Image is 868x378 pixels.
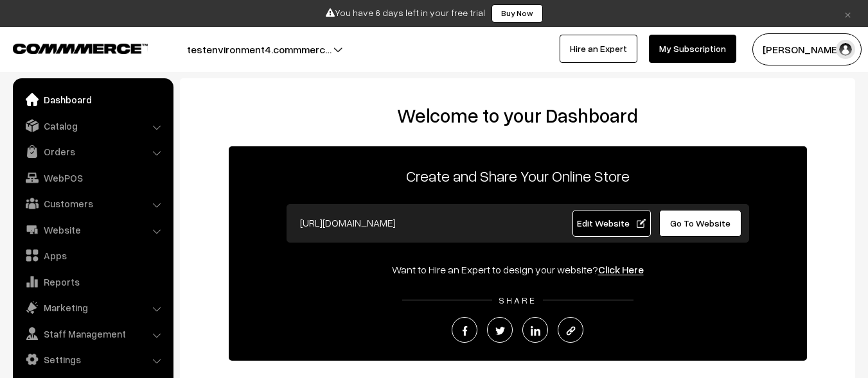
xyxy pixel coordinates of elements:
[492,4,543,22] a: Buy Now
[16,166,169,189] a: WebPOS
[572,210,651,237] a: Edit Website
[649,35,736,63] a: My Subscription
[142,33,376,65] button: testenvironment4.commmerc…
[16,88,169,111] a: Dashboard
[193,104,842,127] h2: Welcome to your Dashboard
[4,4,864,22] div: You have 6 days left in your free trial
[659,210,742,237] a: Go To Website
[577,218,646,228] span: Edit Website
[13,44,148,53] img: COMMMERCE
[16,192,169,215] a: Customers
[229,164,807,187] p: Create and Share Your Online Store
[229,262,807,277] div: Want to Hire an Expert to design your website?
[752,33,862,65] button: [PERSON_NAME]
[16,140,169,163] a: Orders
[16,322,169,345] a: Staff Management
[16,218,169,241] a: Website
[13,40,125,55] a: COMMMERCE
[560,35,637,63] a: Hire an Expert
[492,295,543,305] span: SHARE
[836,40,855,59] img: user
[670,218,731,228] span: Go To Website
[16,114,169,137] a: Catalog
[16,244,169,267] a: Apps
[598,263,644,276] a: Click Here
[16,296,169,319] a: Marketing
[16,270,169,293] a: Reports
[16,348,169,371] a: Settings
[839,6,856,21] a: ×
